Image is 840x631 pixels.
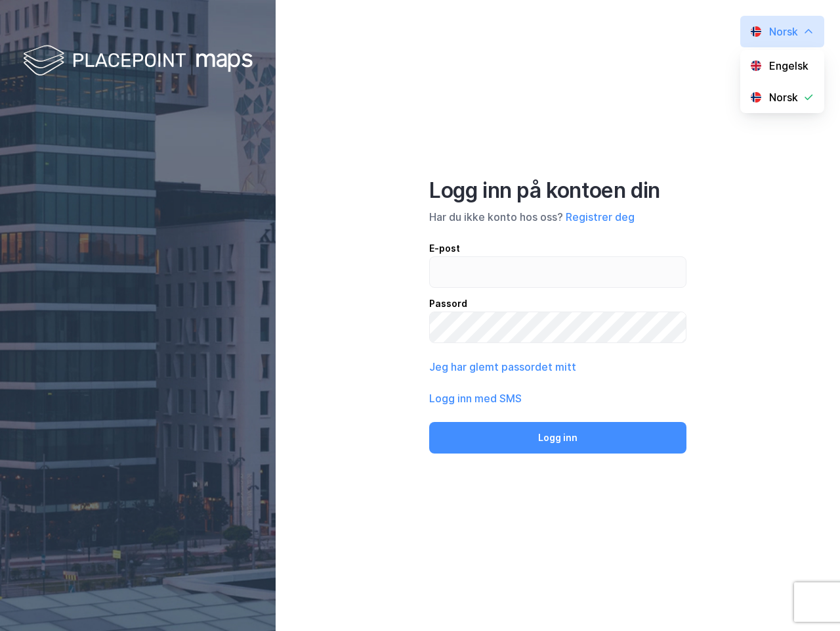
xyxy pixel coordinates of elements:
[23,42,253,81] img: logo-white.f07954bde2210d2a523dddb988cd2aa7.svg
[769,58,808,74] div: Engelsk
[429,422,686,454] button: Logg inn
[769,89,798,105] div: Norsk
[429,241,686,256] div: E-post
[429,296,686,312] div: Passord
[774,568,840,631] iframe: Chat Widget
[429,209,686,225] div: Har du ikke konto hos oss?
[429,390,522,406] button: Logg inn med SMS
[429,177,686,204] div: Logg inn på kontoen din
[769,24,798,39] div: Norsk
[429,359,576,375] button: Jeg har glemt passordet mitt
[566,209,635,225] button: Registrer deg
